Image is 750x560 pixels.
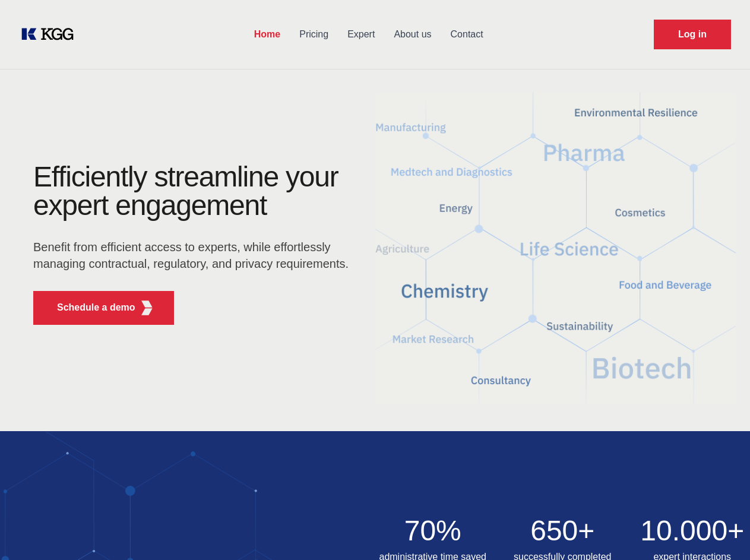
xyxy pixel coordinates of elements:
a: Expert [338,19,384,50]
h1: Efficiently streamline your expert engagement [33,163,356,220]
h2: 650+ [505,517,621,545]
img: KGG Fifth Element RED [375,77,736,419]
a: Pricing [290,19,338,50]
h2: 70% [375,517,491,545]
iframe: Chat Widget [691,503,750,560]
p: Benefit from efficient access to experts, while effortlessly managing contractual, regulatory, an... [33,239,356,272]
a: Home [245,19,290,50]
a: Request Demo [654,20,731,49]
a: KOL Knowledge Platform: Talk to Key External Experts (KEE) [19,25,83,44]
button: Schedule a demoKGG Fifth Element RED [33,291,174,325]
a: Contact [441,19,493,50]
p: Schedule a demo [57,300,135,315]
img: KGG Fifth Element RED [140,300,154,315]
a: About us [384,19,441,50]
